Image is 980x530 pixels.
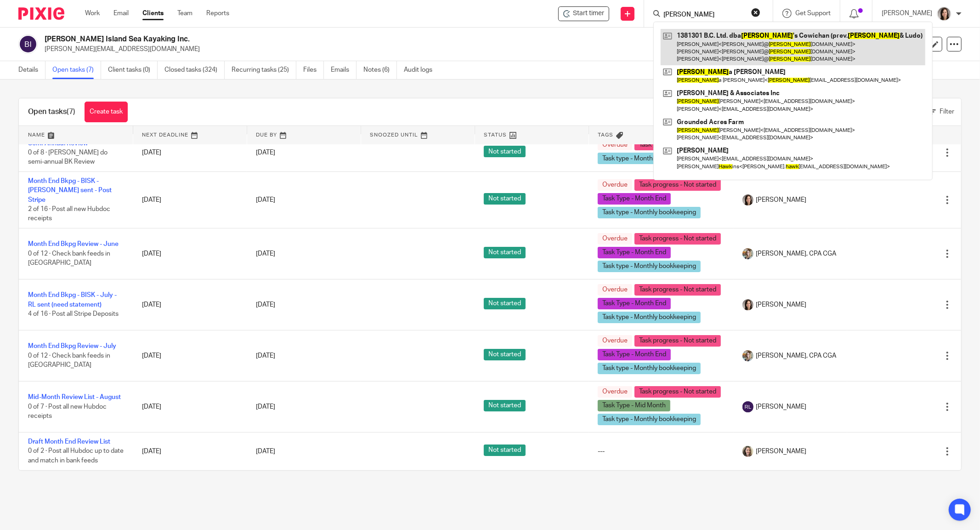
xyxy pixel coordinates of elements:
[598,132,614,137] span: Tags
[598,153,701,164] span: Task type - Monthly bookkeeping
[598,386,632,398] span: Overdue
[484,400,526,411] span: Not started
[598,179,632,191] span: Overdue
[164,61,225,79] a: Closed tasks (324)
[598,414,701,425] span: Task type - Monthly bookkeeping
[28,439,110,445] a: Draft Month End Review List
[598,335,632,347] span: Overdue
[598,447,724,456] div: ---
[634,139,721,150] span: Task progress - Not started
[940,108,954,115] span: Filter
[45,34,678,44] h2: [PERSON_NAME] Island Sea Kayaking Inc.
[742,446,753,457] img: IMG_7896.JPG
[634,284,721,296] span: Task progress - Not started
[663,11,745,19] input: Search
[484,247,526,258] span: Not started
[484,298,526,309] span: Not started
[634,179,721,191] span: Task progress - Not started
[756,447,806,456] span: [PERSON_NAME]
[206,9,229,18] a: Reports
[28,140,88,147] a: Semi-Annual Review
[28,251,110,267] span: 0 of 12 · Check bank feeds in [GEOGRAPHIC_DATA]
[256,251,275,257] span: [DATE]
[404,61,439,79] a: Audit logs
[370,132,419,137] span: Snoozed Until
[45,45,837,54] p: [PERSON_NAME][EMAIL_ADDRESS][DOMAIN_NAME]
[133,228,247,279] td: [DATE]
[18,7,64,20] img: Pixie
[28,178,112,203] a: Month End Bkpg - BISK - [PERSON_NAME] sent - Post Stripe
[598,233,632,245] span: Overdue
[133,433,247,470] td: [DATE]
[598,284,632,296] span: Overdue
[363,61,397,79] a: Notes (6)
[598,400,670,411] span: Task Type - Mid Month
[598,261,701,272] span: Task type - Monthly bookkeeping
[256,448,275,455] span: [DATE]
[28,394,121,400] a: Mid-Month Review List - August
[742,401,753,412] img: svg%3E
[28,149,108,165] span: 0 of 8 · [PERSON_NAME] do semi-annual BK Review
[484,193,526,205] span: Not started
[598,312,701,323] span: Task type - Monthly bookkeeping
[28,353,110,369] span: 0 of 12 · Check bank feeds in [GEOGRAPHIC_DATA]
[751,8,760,17] button: Clear
[756,351,836,360] span: [PERSON_NAME], CPA CGA
[133,171,247,228] td: [DATE]
[756,402,806,411] span: [PERSON_NAME]
[28,343,116,349] a: Month End Bkpg Review - July
[634,386,721,398] span: Task progress - Not started
[634,335,721,347] span: Task progress - Not started
[28,107,75,117] h1: Open tasks
[256,197,275,203] span: [DATE]
[232,61,296,79] a: Recurring tasks (25)
[558,6,609,21] div: Bowen Island Sea Kayaking Inc.
[882,9,932,18] p: [PERSON_NAME]
[573,9,604,18] span: Start timer
[742,194,753,205] img: Danielle%20photo.jpg
[28,311,119,317] span: 4 of 16 · Post all Stripe Deposits
[67,108,75,115] span: (7)
[28,448,124,464] span: 0 of 2 · Post all Hubdoc up to date and match in bank feeds
[18,34,38,54] img: svg%3E
[634,233,721,245] span: Task progress - Not started
[177,9,193,18] a: Team
[598,247,671,258] span: Task Type - Month End
[256,149,275,156] span: [DATE]
[113,9,129,18] a: Email
[484,445,526,456] span: Not started
[28,292,117,308] a: Month End Bkpg - BISK - July - RL sent (need statement)
[598,139,632,150] span: Overdue
[484,349,526,360] span: Not started
[756,300,806,309] span: [PERSON_NAME]
[28,206,110,222] span: 2 of 16 · Post all new Hubdoc receipts
[303,61,324,79] a: Files
[133,134,247,171] td: [DATE]
[256,302,275,308] span: [DATE]
[598,349,671,360] span: Task Type - Month End
[484,146,526,157] span: Not started
[108,61,158,79] a: Client tasks (0)
[331,61,357,79] a: Emails
[598,298,671,309] span: Task Type - Month End
[133,331,247,382] td: [DATE]
[18,61,45,79] a: Details
[133,279,247,331] td: [DATE]
[133,382,247,433] td: [DATE]
[85,9,100,18] a: Work
[598,207,701,218] span: Task type - Monthly bookkeeping
[28,404,107,420] span: 0 of 7 · Post all new Hubdoc receipts
[742,350,753,361] img: Chrissy%20McGale%20Bio%20Pic%201.jpg
[484,132,507,137] span: Status
[756,195,806,205] span: [PERSON_NAME]
[28,241,119,247] a: Month End Bkpg Review - June
[256,353,275,359] span: [DATE]
[742,248,753,259] img: Chrissy%20McGale%20Bio%20Pic%201.jpg
[256,404,275,410] span: [DATE]
[598,193,671,205] span: Task Type - Month End
[85,102,128,122] a: Create task
[795,10,831,17] span: Get Support
[52,61,101,79] a: Open tasks (7)
[756,249,836,258] span: [PERSON_NAME], CPA CGA
[937,6,952,21] img: Danielle%20photo.jpg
